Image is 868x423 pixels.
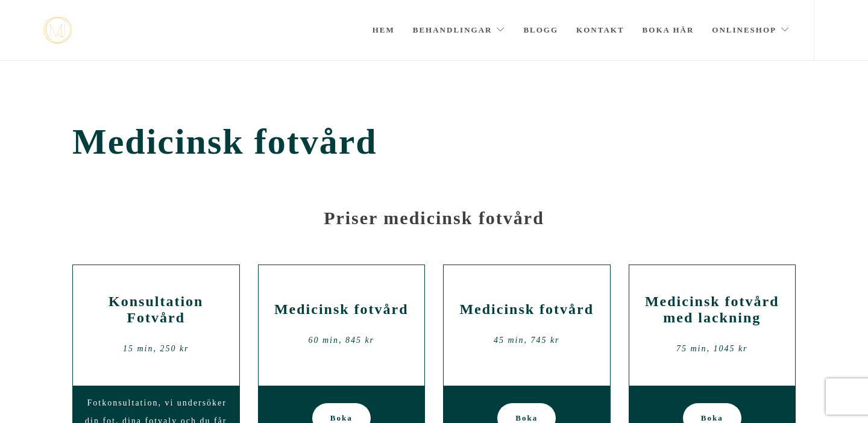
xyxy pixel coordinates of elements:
[43,17,72,44] img: mjstudio
[268,301,416,318] h2: Medicinsk fotvård
[453,331,601,349] div: 45 min, 745 kr
[324,208,544,228] strong: Priser medicinsk fotvård
[43,17,72,44] a: mjstudio mjstudio mjstudio
[638,340,787,358] div: 75 min, 1045 kr
[82,293,230,326] h2: Konsultation Fotvård
[82,340,230,358] div: 15 min, 250 kr
[72,121,796,163] span: Medicinsk fotvård
[638,293,787,326] h2: Medicinsk fotvård med lackning
[268,331,416,349] div: 60 min, 845 kr
[453,301,601,318] h2: Medicinsk fotvård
